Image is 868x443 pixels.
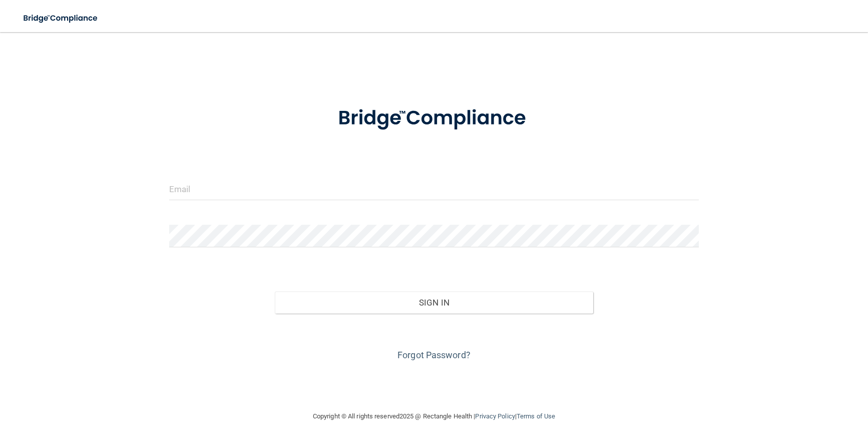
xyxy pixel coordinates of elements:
[15,8,107,29] img: bridge_compliance_login_screen.278c3ca4.svg
[475,412,515,420] a: Privacy Policy
[251,400,617,432] div: Copyright © All rights reserved 2025 @ Rectangle Health | |
[275,291,593,314] button: Sign In
[397,350,471,360] a: Forgot Password?
[517,412,555,420] a: Terms of Use
[169,178,699,200] input: Email
[317,92,551,144] img: bridge_compliance_login_screen.278c3ca4.svg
